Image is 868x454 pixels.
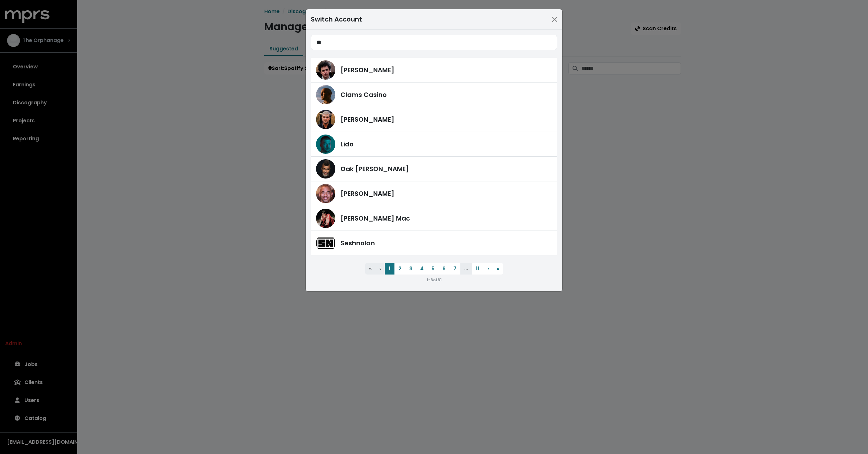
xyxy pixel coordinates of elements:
span: [PERSON_NAME] [340,65,394,75]
img: Harvey Mason Jr [316,184,335,203]
button: 7 [449,263,460,275]
a: James Ford[PERSON_NAME] [311,58,557,83]
button: 2 [394,263,405,275]
a: Harvey Mason Jr[PERSON_NAME] [311,181,557,206]
span: [PERSON_NAME] Mac [340,214,410,223]
button: 5 [428,263,439,275]
img: Oak Felder [316,159,335,179]
a: Keegan Mac[PERSON_NAME] Mac [311,206,557,231]
small: 1 - 8 of 81 [427,277,442,283]
a: SeshnolanSeshnolan [311,231,557,255]
span: [PERSON_NAME] [340,189,394,198]
a: Fred Gibson[PERSON_NAME] [311,107,557,132]
div: Switch Account [311,14,362,24]
button: 4 [416,263,428,275]
button: Close [549,14,560,24]
a: Clams CasinoClams Casino [311,83,557,107]
img: Clams Casino [316,85,335,104]
img: James Ford [316,60,335,80]
input: Search accounts [311,35,557,50]
span: Seshnolan [340,238,375,248]
img: Lido [316,135,335,154]
span: » [497,265,499,272]
span: Oak [PERSON_NAME] [340,164,409,174]
button: 11 [472,263,484,275]
span: Lido [340,139,354,149]
a: Oak FelderOak [PERSON_NAME] [311,157,557,181]
a: LidoLido [311,132,557,157]
img: Seshnolan [316,233,335,253]
img: Keegan Mac [316,209,335,228]
button: 3 [405,263,416,275]
span: › [487,265,489,272]
button: 1 [385,263,394,275]
button: 6 [439,263,449,275]
span: [PERSON_NAME] [340,115,394,124]
span: Clams Casino [340,90,387,100]
img: Fred Gibson [316,110,335,129]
